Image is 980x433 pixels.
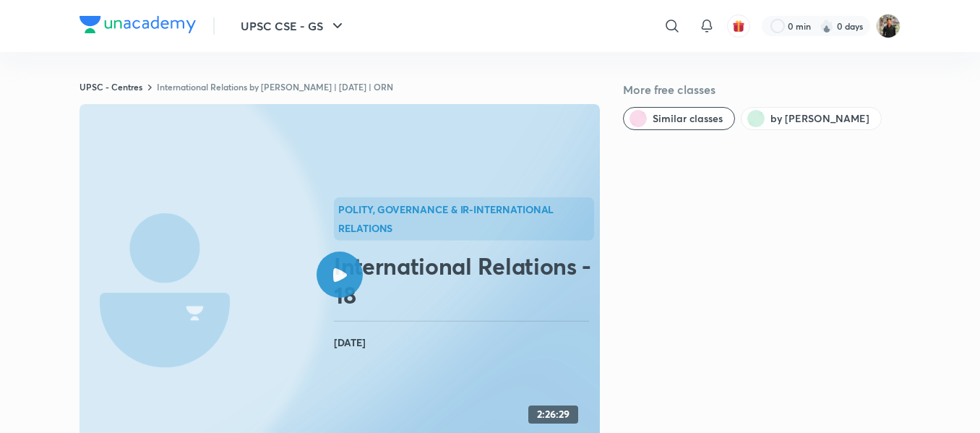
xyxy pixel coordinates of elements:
img: avatar [732,20,745,33]
img: streak [820,19,834,33]
button: avatar [727,14,750,38]
h4: 2:26:29 [537,408,569,421]
img: Company Logo [79,16,196,33]
button: UPSC CSE - GS [232,12,355,40]
img: Yudhishthir [876,14,901,38]
button: by Kumar Sujay [741,107,882,130]
a: UPSC - Centres [79,81,142,93]
span: by Kumar Sujay [770,111,869,126]
h2: International Relations - 18 [334,252,594,309]
h5: More free classes [623,81,901,98]
a: International Relations by [PERSON_NAME] | [DATE] | ORN [157,81,393,93]
span: Similar classes [653,111,723,126]
h4: [DATE] [334,333,594,352]
a: Company Logo [79,16,196,37]
button: Similar classes [623,107,735,130]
